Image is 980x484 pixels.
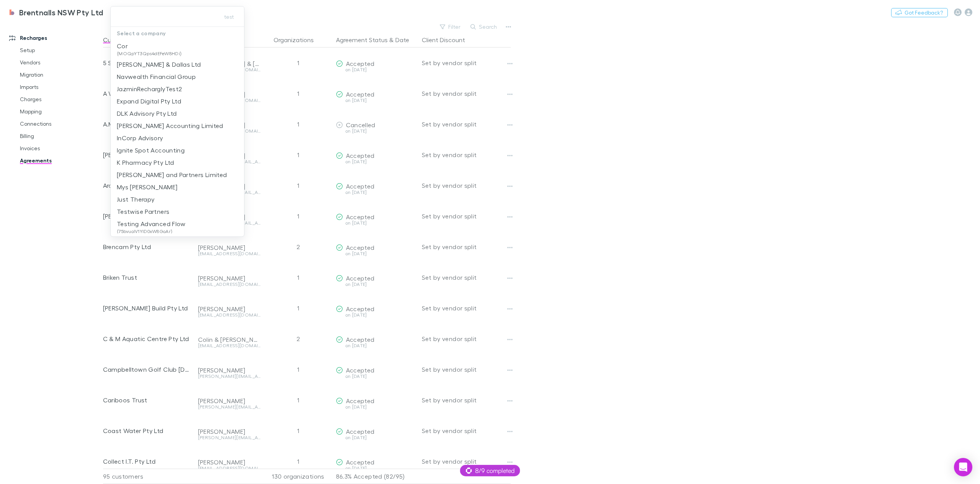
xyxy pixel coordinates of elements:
[117,51,182,57] span: (MOQpYT3Qps4dEFeW8HDi)
[117,170,227,179] p: [PERSON_NAME] and Partners Limited
[117,158,174,167] p: K Pharmacy Pty Ltd
[117,133,163,143] p: InCorp Advisory
[111,27,244,40] p: Select a company
[117,121,223,130] p: [PERSON_NAME] Accounting Limited
[117,41,182,51] p: Cor
[117,109,177,118] p: DLK Advisory Pty Ltd
[117,182,177,192] p: Mys [PERSON_NAME]
[117,146,185,155] p: Ignite Spot Accounting
[117,207,169,216] p: Testwise Partners
[224,12,234,21] span: test
[117,60,201,69] p: [PERSON_NAME] & Dallas Ltd
[117,219,186,228] p: Testing Advanced Flow
[117,84,182,94] p: JazminRecharglyTest2
[954,458,972,476] div: Open Intercom Messenger
[117,72,196,81] p: Navwealth Financial Group
[117,97,181,106] p: Expand Digital Pty Ltd
[117,195,154,204] p: Just Therapy
[117,228,186,235] span: (75bvuolV1YlD0xW8GoAr)
[216,12,241,21] button: test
